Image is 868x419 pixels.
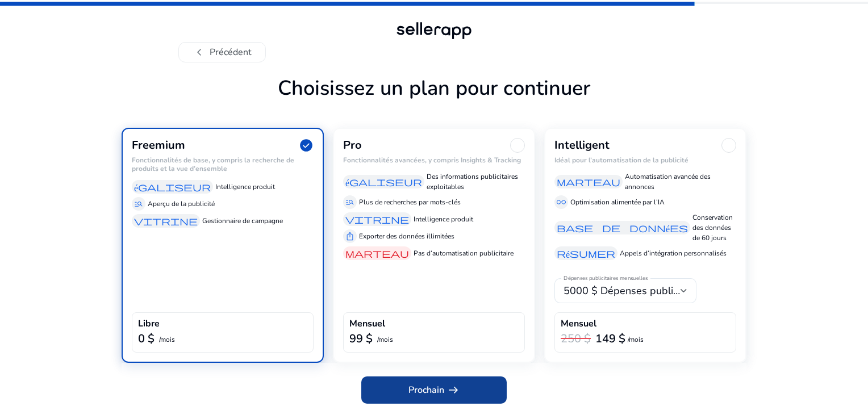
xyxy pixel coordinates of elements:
span: base de données [557,223,688,232]
b: 0 $ [138,331,155,346]
p: Intelligence produit [215,182,275,192]
h6: Fonctionnalités avancées, y compris Insights & Tracking [343,156,525,164]
span: Vitrine [134,216,198,225]
p: /mois [377,336,393,343]
h3: Intelligent [554,139,610,152]
b: 149 $ [595,331,625,346]
p: Des informations publicitaires exploitables [427,171,525,192]
mat-label: Dépenses publicitaires mensuelles [564,275,648,283]
span: check_circle [299,138,314,153]
span: marteau [557,177,620,186]
span: 5000 $ Dépenses publicitaires/mois [564,284,729,298]
span: résumer [557,249,615,258]
span: arrow_right_alt [446,383,460,397]
span: marteau [345,249,409,258]
span: manage_search [345,198,354,207]
span: chevron_left [193,45,206,59]
p: Automatisation avancée des annonces [625,171,736,192]
h3: 250 $ [561,332,591,346]
p: Plus de recherches par mots-clés [359,197,461,207]
p: /mois [628,336,644,343]
b: 99 $ [349,331,373,346]
span: égaliseur [345,177,422,186]
h1: Choisissez un plan pour continuer [122,76,746,128]
p: Gestionnaire de campagne [202,216,283,226]
p: Intelligence produit [414,214,473,224]
p: Conservation des données de 60 jours [692,212,736,243]
h4: Mensuel [349,319,385,329]
button: Prochainarrow_right_alt [361,376,507,404]
button: chevron_leftPrécédent [178,42,266,62]
h4: Libre [138,319,160,329]
span: manage_search [134,199,143,208]
span: égaliseur [134,182,211,191]
h3: Pro [343,139,362,152]
span: ios_share [345,232,354,241]
font: Précédent [210,45,252,59]
p: Pas d’automatisation publicitaire [414,248,514,258]
h6: Idéal pour l’automatisation de la publicité [554,156,736,164]
span: Vitrine [345,215,409,224]
font: Prochain [408,383,444,397]
p: Aperçu de la publicité [148,199,215,209]
span: all_inclusive [557,198,566,207]
h4: Mensuel [561,319,596,329]
p: Optimisation alimentée par l’IA [570,197,665,207]
p: Appels d’intégration personnalisés [620,248,727,258]
p: Exporter des données illimitées [359,231,454,241]
h6: Fonctionnalités de base, y compris la recherche de produits et la vue d’ensemble [132,156,314,173]
h3: Freemium [132,139,185,152]
p: /mois [159,336,175,343]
